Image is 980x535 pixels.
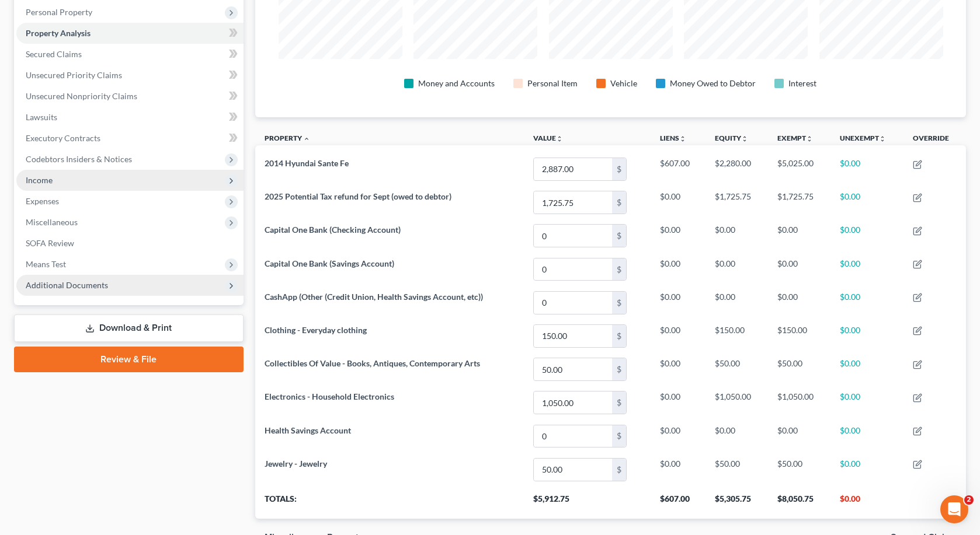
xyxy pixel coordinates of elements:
[830,386,904,419] td: $0.00
[768,453,830,486] td: $50.00
[255,486,524,519] th: Totals:
[265,158,349,168] span: 2014 Hyundai Sante Fe
[830,352,904,386] td: $0.00
[534,225,612,247] input: 0.00
[534,191,612,214] input: 0.00
[670,78,756,89] div: Money Owed to Debtor
[651,453,706,486] td: $0.00
[768,319,830,352] td: $150.00
[706,386,768,419] td: $1,050.00
[534,292,612,314] input: 0.00
[777,134,813,142] a: Exemptunfold_more
[265,134,310,142] a: Property expand_less
[830,419,904,453] td: $0.00
[265,225,401,235] span: Capital One Bank (Checking Account)
[940,495,968,523] iframe: Intercom live chat
[612,425,626,447] div: $
[651,419,706,453] td: $0.00
[612,158,626,180] div: $
[534,425,612,447] input: 0.00
[768,286,830,319] td: $0.00
[651,386,706,419] td: $0.00
[768,419,830,453] td: $0.00
[26,154,132,164] span: Codebtors Insiders & Notices
[26,133,100,143] span: Executory Contracts
[612,225,626,247] div: $
[16,44,244,65] a: Secured Claims
[651,253,706,286] td: $0.00
[830,186,904,219] td: $0.00
[612,191,626,214] div: $
[830,453,904,486] td: $0.00
[26,91,137,101] span: Unsecured Nonpriority Claims
[16,65,244,86] a: Unsecured Priority Claims
[768,219,830,253] td: $0.00
[768,186,830,219] td: $1,725.75
[26,280,108,290] span: Additional Documents
[534,358,612,380] input: 0.00
[768,152,830,186] td: $5,025.00
[265,425,351,435] span: Health Savings Account
[265,325,367,335] span: Clothing - Everyday clothing
[610,78,637,89] div: Vehicle
[612,292,626,314] div: $
[651,486,706,519] th: $607.00
[26,175,53,185] span: Income
[706,253,768,286] td: $0.00
[651,286,706,319] td: $0.00
[16,23,244,44] a: Property Analysis
[768,486,830,519] th: $8,050.75
[265,391,394,401] span: Electronics - Household Electronics
[26,238,74,248] span: SOFA Review
[830,219,904,253] td: $0.00
[964,495,974,505] span: 2
[706,419,768,453] td: $0.00
[706,319,768,352] td: $150.00
[14,347,244,372] a: Review & File
[16,86,244,107] a: Unsecured Nonpriority Claims
[830,319,904,352] td: $0.00
[768,253,830,286] td: $0.00
[612,459,626,481] div: $
[706,486,768,519] th: $5,305.75
[533,134,563,142] a: Valueunfold_more
[26,7,92,17] span: Personal Property
[26,112,57,122] span: Lawsuits
[612,391,626,414] div: $
[706,152,768,186] td: $2,280.00
[715,134,748,142] a: Equityunfold_more
[303,135,310,142] i: expand_less
[16,107,244,128] a: Lawsuits
[612,258,626,281] div: $
[788,78,816,89] div: Interest
[660,134,686,142] a: Liensunfold_more
[830,152,904,186] td: $0.00
[651,152,706,186] td: $607.00
[679,135,686,142] i: unfold_more
[26,49,82,59] span: Secured Claims
[26,28,91,38] span: Property Analysis
[534,158,612,180] input: 0.00
[265,459,327,468] span: Jewelry - Jewelry
[768,352,830,386] td: $50.00
[26,259,66,269] span: Means Test
[651,219,706,253] td: $0.00
[612,325,626,347] div: $
[830,286,904,319] td: $0.00
[706,286,768,319] td: $0.00
[265,191,451,201] span: 2025 Potential Tax refund for Sept (owed to debtor)
[534,325,612,347] input: 0.00
[706,186,768,219] td: $1,725.75
[524,486,651,519] th: $5,912.75
[651,352,706,386] td: $0.00
[706,352,768,386] td: $50.00
[265,258,394,268] span: Capital One Bank (Savings Account)
[16,128,244,149] a: Executory Contracts
[534,459,612,481] input: 0.00
[556,135,563,142] i: unfold_more
[14,314,244,342] a: Download & Print
[265,292,483,302] span: CashApp (Other (Credit Union, Health Savings Account, etc))
[527,78,578,89] div: Personal Item
[840,134,886,142] a: Unexemptunfold_more
[26,217,78,227] span: Miscellaneous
